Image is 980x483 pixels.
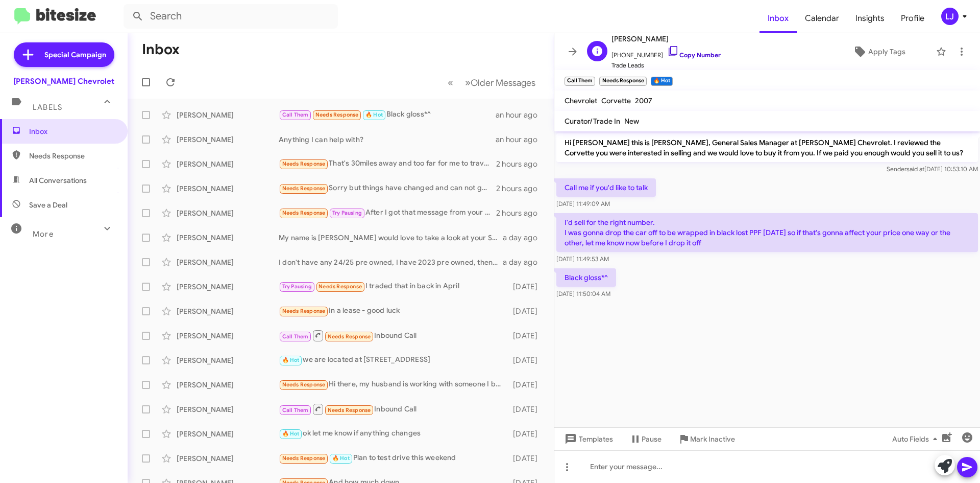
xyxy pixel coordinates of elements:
[29,151,116,161] span: Needs Response
[279,134,496,145] div: Anything I can help with?
[177,134,279,145] div: [PERSON_NAME]
[177,380,279,390] div: [PERSON_NAME]
[868,42,905,61] span: Apply Tags
[282,357,300,363] span: 🔥 Hot
[759,4,797,33] a: Inbox
[667,51,721,59] a: Copy Number
[177,404,279,415] div: [PERSON_NAME]
[318,283,362,290] span: Needs Response
[642,430,661,448] span: Pause
[282,185,326,192] span: Needs Response
[508,380,546,390] div: [DATE]
[365,111,383,118] span: 🔥 Hot
[611,45,721,60] span: [PHONE_NUMBER]
[282,210,326,216] span: Needs Response
[279,354,508,366] div: we are located at [STREET_ADDRESS]
[279,379,508,390] div: Hi there, my husband is working with someone I believe already
[282,160,326,167] span: Needs Response
[496,183,546,194] div: 2 hours ago
[562,430,613,448] span: Templates
[496,134,546,145] div: an hour ago
[142,41,180,58] h1: Inbox
[279,257,503,267] div: I don't have any 24/25 pre owned, I have 2023 pre owned, then I have a 2025 new traverse in my sh...
[328,333,371,340] span: Needs Response
[282,381,326,388] span: Needs Response
[442,72,459,93] button: Previous
[508,355,546,365] div: [DATE]
[556,213,978,252] p: I'd sell for the right number. I was gonna drop the car off to be wrapped in black lost PPF [DATE...
[177,110,279,120] div: [PERSON_NAME]
[13,76,114,86] div: [PERSON_NAME] Chevrolet
[624,117,639,126] span: New
[465,76,471,89] span: »
[556,290,610,297] span: [DATE] 11:50:04 AM
[556,200,610,208] span: [DATE] 11:49:09 AM
[556,268,616,287] p: Black gloss*^
[279,109,496,121] div: Black gloss*^
[315,111,359,118] span: Needs Response
[621,430,670,448] button: Pause
[177,159,279,169] div: [PERSON_NAME]
[282,308,326,314] span: Needs Response
[496,159,546,169] div: 2 hours ago
[33,229,54,239] span: More
[29,200,67,210] span: Save a Deal
[282,333,309,340] span: Call Them
[282,407,309,413] span: Call Them
[279,233,503,243] div: My name is [PERSON_NAME] would love to take a look at your Silverado! When are you available to b...
[556,255,609,263] span: [DATE] 11:49:53 AM
[565,117,620,126] span: Curator/Trade In
[279,158,496,170] div: That's 30miles away and too far for me to travel. Thank you for reaching out.
[565,96,597,105] span: Chevrolet
[459,72,542,93] button: Next
[279,403,508,416] div: Inbound Call
[599,77,646,86] small: Needs Response
[177,453,279,464] div: [PERSON_NAME]
[177,429,279,439] div: [PERSON_NAME]
[29,175,87,186] span: All Conversations
[797,4,847,33] a: Calendar
[177,183,279,194] div: [PERSON_NAME]
[556,178,656,197] p: Call me if you'd like to talk
[565,77,595,86] small: Call Them
[892,430,941,448] span: Auto Fields
[44,50,106,60] span: Special Campaign
[690,430,735,448] span: Mark Inactive
[124,4,338,29] input: Search
[503,257,546,267] div: a day ago
[496,110,546,120] div: an hour ago
[279,428,508,440] div: ok let me know if anything changes
[33,103,62,112] span: Labels
[332,210,362,216] span: Try Pausing
[601,96,631,105] span: Corvette
[611,33,721,45] span: [PERSON_NAME]
[279,182,496,194] div: Sorry but things have changed and can not get new truck right now
[496,208,546,218] div: 2 hours ago
[29,126,116,136] span: Inbox
[893,4,933,33] a: Profile
[14,42,114,67] a: Special Campaign
[177,355,279,365] div: [PERSON_NAME]
[611,60,721,71] span: Trade Leads
[279,207,496,219] div: After I got that message from your dealership. I went else where as I wanted a 2026. And all tge ...
[177,282,279,292] div: [PERSON_NAME]
[503,233,546,243] div: a day ago
[508,331,546,341] div: [DATE]
[177,208,279,218] div: [PERSON_NAME]
[826,42,931,61] button: Apply Tags
[282,430,300,437] span: 🔥 Hot
[941,8,959,25] div: LJ
[670,430,743,448] button: Mark Inactive
[448,76,453,89] span: «
[651,77,673,86] small: 🔥 Hot
[177,257,279,267] div: [PERSON_NAME]
[177,306,279,316] div: [PERSON_NAME]
[442,72,542,93] nav: Page navigation example
[847,4,893,33] a: Insights
[508,306,546,316] div: [DATE]
[282,283,312,290] span: Try Pausing
[508,429,546,439] div: [DATE]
